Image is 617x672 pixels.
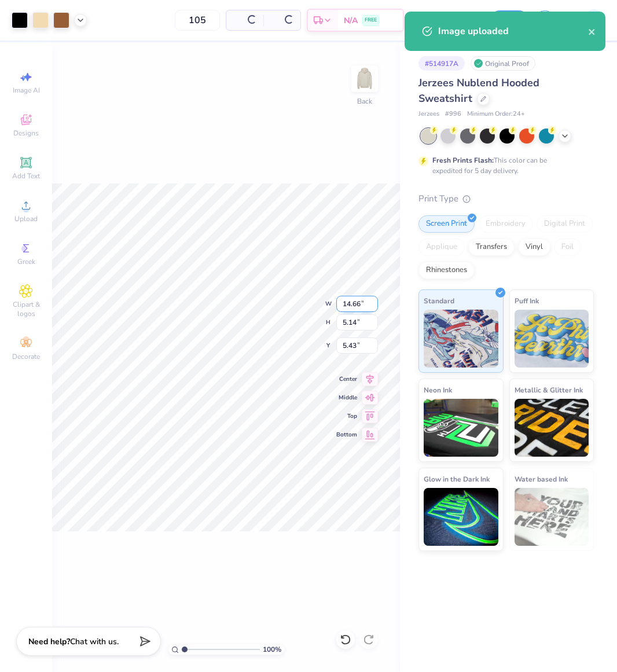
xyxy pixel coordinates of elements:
div: Screen Print [418,215,475,233]
span: Image AI [13,86,40,95]
strong: Need help? [28,636,70,647]
div: Foil [554,238,581,256]
div: Rhinestones [418,262,475,279]
img: Water based Ink [515,488,589,546]
img: Neon Ink [424,399,498,457]
span: Jerzees [418,109,439,119]
span: Metallic & Glitter Ink [515,384,583,396]
div: Applique [418,238,465,256]
img: Standard [424,310,498,368]
span: # 996 [445,109,461,119]
span: Standard [424,295,454,307]
div: Back [357,96,372,107]
div: Embroidery [478,215,533,233]
input: – – [175,10,220,31]
button: close [588,24,596,38]
div: Vinyl [518,238,550,256]
span: Add Text [12,171,40,181]
span: Water based Ink [515,473,568,485]
div: Print Type [418,192,594,205]
span: Greek [17,257,35,266]
div: # 514917A [418,56,465,71]
span: Minimum Order: 24 + [467,109,525,119]
div: Digital Print [537,215,593,233]
span: Bottom [336,431,357,439]
span: Puff Ink [515,295,539,307]
div: This color can be expedited for 5 day delivery. [432,155,575,176]
img: Glow in the Dark Ink [424,488,498,546]
span: Middle [336,394,357,402]
span: Decorate [12,352,40,361]
span: 100 % [263,644,281,655]
span: Clipart & logos [6,300,46,318]
span: Glow in the Dark Ink [424,473,490,485]
span: N/A [344,14,358,27]
input: Untitled Design [427,9,484,32]
img: Puff Ink [515,310,589,368]
span: Upload [14,214,38,223]
div: Transfers [468,238,515,256]
span: Center [336,375,357,383]
div: Image uploaded [438,24,588,38]
img: Back [353,67,376,90]
div: Original Proof [471,56,535,71]
strong: Fresh Prints Flash: [432,156,494,165]
img: Metallic & Glitter Ink [515,399,589,457]
span: Designs [13,128,39,138]
span: Neon Ink [424,384,452,396]
span: Chat with us. [70,636,119,647]
span: FREE [365,16,377,24]
span: Top [336,412,357,420]
span: Jerzees Nublend Hooded Sweatshirt [418,76,539,105]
